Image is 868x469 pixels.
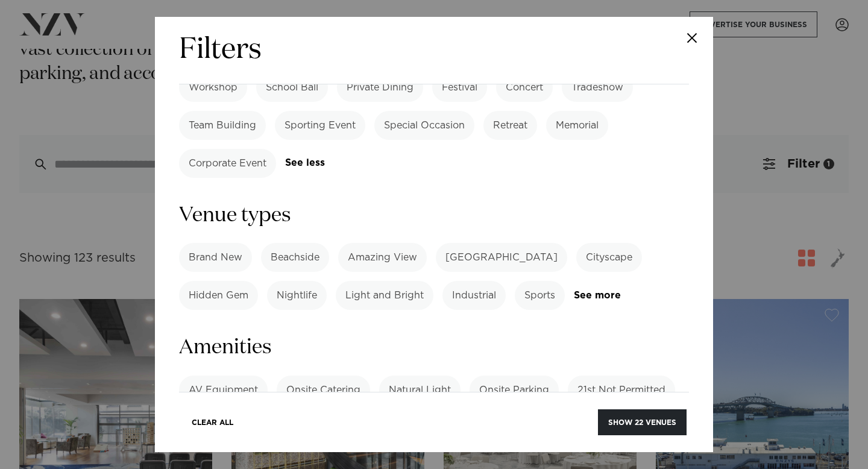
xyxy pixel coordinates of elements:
[179,281,258,310] label: Hidden Gem
[568,376,675,404] label: 21st Not Permitted
[576,243,642,272] label: Cityscape
[546,111,608,140] label: Memorial
[496,73,553,102] label: Concert
[256,73,328,102] label: School Ball
[179,334,689,361] h3: Amenities
[179,73,247,102] label: Workshop
[275,111,365,140] label: Sporting Event
[179,111,266,140] label: Team Building
[470,376,559,404] label: Onsite Parking
[277,376,370,404] label: Onsite Catering
[261,243,329,272] label: Beachside
[338,243,427,272] label: Amazing View
[179,31,262,69] h2: Filters
[336,281,433,310] label: Light and Bright
[483,111,537,140] label: Retreat
[181,409,244,435] button: Clear All
[179,149,276,178] label: Corporate Event
[337,73,423,102] label: Private Dining
[562,73,633,102] label: Tradeshow
[515,281,565,310] label: Sports
[179,202,689,229] h3: Venue types
[432,73,487,102] label: Festival
[179,243,252,272] label: Brand New
[436,243,567,272] label: [GEOGRAPHIC_DATA]
[179,376,268,404] label: AV Equipment
[379,376,461,404] label: Natural Light
[267,281,327,310] label: Nightlife
[442,281,506,310] label: Industrial
[374,111,474,140] label: Special Occasion
[671,17,713,59] button: Close
[598,409,687,435] button: Show 22 venues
